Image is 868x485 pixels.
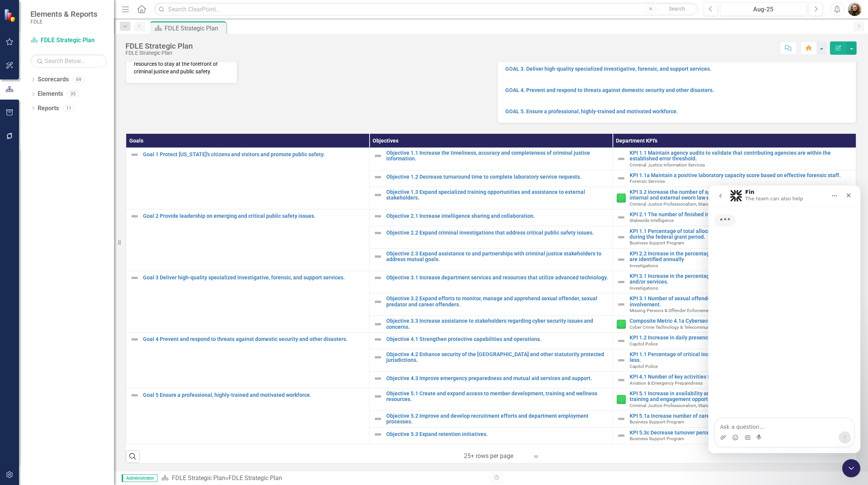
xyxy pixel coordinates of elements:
a: Objective 5.3 Expand retention initiatives. [386,431,609,437]
td: Double-Click to Edit Right Click for Context Menu [126,209,370,271]
td: Double-Click to Edit Right Click for Context Menu [126,271,370,333]
a: KPI 5.1 Increase in availability and participation of internal professional development training ... [630,391,852,403]
img: Not Defined [617,213,626,222]
a: Goal 5 Ensure a professional, highly-trained and motivated workforce. [143,392,365,398]
a: Objective 2.2 Expand criminal investigations that address critical public safety issues. [386,230,609,236]
td: Double-Click to Edit Right Click for Context Menu [126,388,370,444]
button: Jennifer Siddoway [848,2,862,16]
span: Capitol Police [630,364,658,369]
a: Objective 4.1 Strengthen protective capabilities and operations. [386,336,609,342]
td: Double-Click to Edit Right Click for Context Menu [613,209,856,226]
img: Not Defined [373,374,382,383]
a: Scorecards [38,75,69,84]
td: Double-Click to Edit Right Click for Context Menu [370,170,613,187]
td: Double-Click to Edit Right Click for Context Menu [126,147,370,209]
img: Not Defined [617,356,626,365]
td: Double-Click to Edit Right Click for Context Menu [370,411,613,428]
img: Not Defined [617,174,626,183]
td: Double-Click to Edit Right Click for Context Menu [370,372,613,388]
td: Double-Click to Edit Right Click for Context Menu [613,427,856,444]
td: Double-Click to Edit Right Click for Context Menu [613,372,856,388]
td: Double-Click to Edit Right Click for Context Menu [370,316,613,333]
a: KPI 5.1a Increase number of career fairs attendance. [630,413,852,419]
img: Proceeding as Planned [617,320,626,329]
span: Forensic Services [630,179,665,184]
td: Double-Click to Edit Right Click for Context Menu [613,170,856,187]
div: 11 [63,105,75,111]
span: Aviation & Emergency Preparedness [630,380,703,386]
a: Objective 3.1 Increase department services and resources that utilize advanced technology. [386,275,609,281]
input: Search ClearPoint... [154,3,698,16]
a: KPI 1.1a Maintain a positive laboratory capacity score based on effective forensic staff. [630,173,852,178]
a: KPI 2.1 The number of finished intelligence products created. [630,212,852,217]
img: Not Defined [373,190,382,200]
a: Objective 2.3 Expand assistance to and partnerships with criminal justice stakeholders to address... [386,251,609,263]
a: Objective 2.1 Increase intelligence sharing and collaboration. [386,213,609,219]
a: Objective 3.2 Expand efforts to monitor, manage and apprehend sexual offender, sexual predator an... [386,296,609,307]
img: Proceeding as Planned [617,395,626,404]
img: Not Defined [130,391,139,400]
a: Objective 4.3 Improve emergency preparedness and mutual aid services and support. [386,376,609,381]
img: Not Defined [373,335,382,344]
td: Double-Click to Edit Right Click for Context Menu [370,427,613,444]
a: Objective 1.1 Increase the timeliness, accuracy and completeness of criminal justice information. [386,150,609,162]
img: Not Defined [373,414,382,423]
input: Search Below... [30,54,106,68]
img: Not Defined [373,173,382,182]
img: Not Defined [617,277,626,287]
a: Objective 1.2 Decrease turnaround time to complete laboratory service requests. [386,174,609,180]
td: Double-Click to Edit Right Click for Context Menu [613,187,856,209]
a: KPI 5.3c Decrease turnover percentage rate. [630,430,852,436]
a: Goal 4 Prevent and respond to threats against domestic security and other disasters. [143,336,365,342]
span: Elements & Reports [30,10,97,19]
img: Not Defined [617,233,626,242]
a: Reports [38,104,59,113]
a: FDLE Strategic Plan [30,36,106,45]
span: Administrator [122,474,157,482]
span: Investigations [630,285,658,291]
span: Investigations [630,263,658,268]
a: KPI 3.1 Increase in the percentage of services that utilize advanced specialized technology and/o... [630,273,852,285]
td: Double-Click to Edit Right Click for Context Menu [613,349,856,371]
td: Double-Click to Edit Right Click for Context Menu [613,293,856,316]
span: Capitol Police [630,341,658,347]
button: Search [658,4,696,14]
span: Cyber Crime Technology & Telecommunications [630,325,726,330]
a: KPI 1.1 Percentage of total allocated grant funds expended by state and local agencies during the... [630,228,852,240]
img: Not Defined [617,414,626,423]
span: Criminal Justice Professionalism, Standards & Training Services [630,201,758,207]
iframe: Intercom live chat [708,185,860,453]
td: Double-Click to Edit Right Click for Context Menu [126,333,370,388]
div: FDLE Strategic Plan [125,50,193,56]
a: KPI 4.1 Number of key activities to prepare for and support [US_STATE] emergencies [630,374,852,380]
span: Missing Persons & Offender Enforcement [630,308,713,313]
td: Double-Click to Edit Right Click for Context Menu [613,226,856,248]
a: Goal 3 Deliver high-quality specialized investigative, forensic, and support services. [143,275,365,281]
div: FDLE Strategic Plan [165,24,224,33]
td: Double-Click to Edit Right Click for Context Menu [370,209,613,226]
div: 69 [73,76,85,83]
a: GOAL 5. Ensure a professional, highly-trained and motivated workforce. [505,108,678,114]
span: Criminal Justice Professionalism, Standards & Training Services [630,403,758,408]
img: Not Defined [617,255,626,264]
img: ClearPoint Strategy [4,9,17,22]
td: Double-Click to Edit Right Click for Context Menu [613,316,856,333]
img: Not Defined [617,376,626,385]
small: FDLE [30,19,97,25]
div: » [161,474,486,483]
a: KPI 1.1 Maintain agency audits to validate that contributing agencies are within the established ... [630,150,852,162]
img: Not Defined [373,273,382,282]
img: Not Defined [130,273,139,282]
img: Not Defined [373,151,382,160]
a: GOAL 4. Prevent and respond to threats against domestic security and other disasters. [505,87,714,93]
